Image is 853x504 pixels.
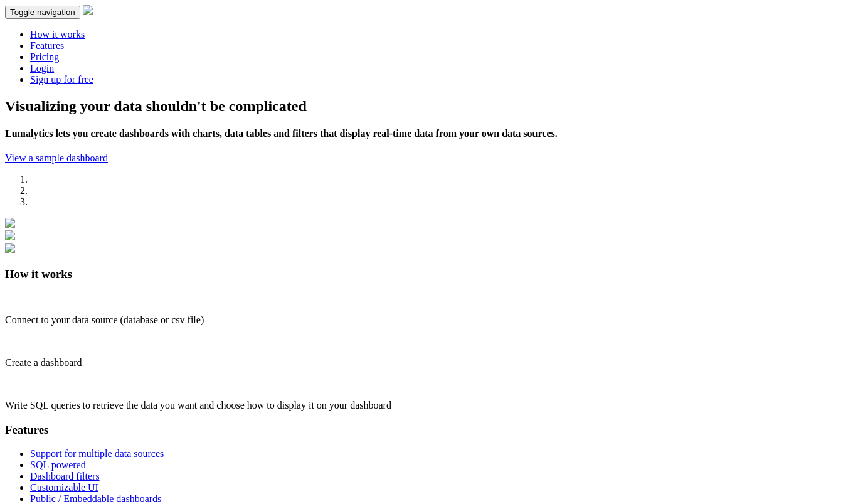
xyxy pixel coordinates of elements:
[30,482,98,493] a: Customizable UI
[30,493,161,504] a: Public / Embeddable dashboards
[5,357,848,368] p: Create a dashboard
[5,230,15,240] img: lumalytics-screenshot-2-199e60c08e33fc0b6e5e86304bf20dcd1bb646d050ed2e7d6efdc05661455cea.png
[30,40,64,51] a: Features
[30,471,100,481] a: Dashboard filters
[5,6,80,19] button: Toggle navigation
[30,459,86,470] a: SQL powered
[30,448,164,459] a: Support for multiple data sources
[5,98,848,115] h2: Visualizing your data shouldn't be complicated
[5,218,15,228] img: lumalytics-screenshot-1-7a74361a8398877aa2597a69edf913cb7964058ba03049edb3fa55e2b5462593.png
[5,423,848,437] h3: Features
[30,63,54,73] a: Login
[5,267,848,281] h3: How it works
[5,153,108,163] a: View a sample dashboard
[30,29,85,40] a: How it works
[30,51,59,62] a: Pricing
[5,400,848,411] p: Write SQL queries to retrieve the data you want and choose how to display it on your dashboard
[83,5,93,15] img: logo_v2-f34f87db3d4d9f5311d6c47995059ad6168825a3e1eb260e01c8041e89355404.png
[5,128,848,139] h4: Lumalytics lets you create dashboards with charts, data tables and filters that display real-time...
[10,8,75,17] span: Toggle navigation
[5,314,848,326] p: Connect to your data source (database or csv file)
[30,74,93,85] a: Sign up for free
[5,243,15,253] img: lumalytics-screenshot-3-04977a5c2dca9b125ae790bce47ef446ee1c15c3bae81557a73f924cfbf69eb4.png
